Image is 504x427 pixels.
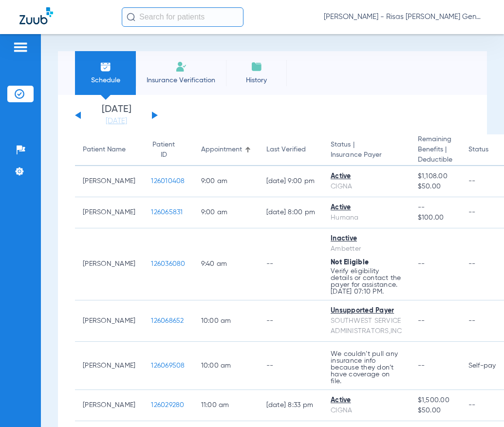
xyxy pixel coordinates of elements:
[331,316,402,336] div: SOUTHWEST SERVICE ADMINISTRATORS,INC
[193,197,259,228] td: 9:00 AM
[151,178,185,185] span: 126010408
[193,390,259,421] td: 11:00 AM
[331,306,402,316] div: Unsupported Payer
[331,203,402,213] div: Active
[266,145,306,155] div: Last Verified
[331,213,402,223] div: Humana
[122,7,243,27] input: Search for patients
[331,406,402,416] div: CIGNA
[331,234,402,244] div: Inactive
[82,75,129,85] span: Schedule
[331,244,402,254] div: Ambetter
[331,351,402,385] p: We couldn’t pull any insurance info because they don’t have coverage on file.
[193,342,259,390] td: 10:00 AM
[323,134,410,166] th: Status |
[418,182,453,192] span: $50.00
[233,75,280,85] span: History
[331,268,402,295] p: Verify eligibility details or contact the payer for assistance. [DATE] 07:10 PM.
[331,150,402,160] span: Insurance Payer
[418,317,425,324] span: --
[75,300,143,342] td: [PERSON_NAME]
[259,342,323,390] td: --
[75,342,143,390] td: [PERSON_NAME]
[151,140,185,160] div: Patient ID
[259,197,323,228] td: [DATE] 8:00 PM
[83,145,135,155] div: Patient Name
[418,171,453,182] span: $1,108.00
[259,228,323,300] td: --
[87,116,146,126] a: [DATE]
[151,260,185,267] span: 126036080
[331,395,402,406] div: Active
[75,228,143,300] td: [PERSON_NAME]
[418,213,453,223] span: $100.00
[201,145,251,155] div: Appointment
[201,145,242,155] div: Appointment
[127,13,135,21] img: Search Icon
[331,259,369,266] span: Not Eligible
[19,7,53,24] img: Zuub Logo
[331,171,402,182] div: Active
[193,300,259,342] td: 10:00 AM
[331,182,402,192] div: CIGNA
[418,406,453,416] span: $50.00
[418,155,453,165] span: Deductible
[193,166,259,197] td: 9:00 AM
[266,145,316,155] div: Last Verified
[324,12,485,22] span: [PERSON_NAME] - Risas [PERSON_NAME] General
[175,61,187,73] img: Manual Insurance Verification
[259,300,323,342] td: --
[143,75,219,85] span: Insurance Verification
[75,166,143,197] td: [PERSON_NAME]
[13,41,28,53] img: hamburger-icon
[100,61,112,73] img: Schedule
[259,390,323,421] td: [DATE] 8:33 PM
[259,166,323,197] td: [DATE] 9:00 PM
[75,197,143,228] td: [PERSON_NAME]
[151,362,185,369] span: 126069508
[151,317,184,324] span: 126068652
[151,209,183,216] span: 126065831
[87,105,146,126] li: [DATE]
[151,402,184,408] span: 126029280
[83,145,126,155] div: Patient Name
[418,395,453,406] span: $1,500.00
[151,140,176,160] div: Patient ID
[75,390,143,421] td: [PERSON_NAME]
[193,228,259,300] td: 9:40 AM
[418,362,425,369] span: --
[251,61,262,73] img: History
[418,260,425,267] span: --
[418,203,453,213] span: --
[455,380,504,427] iframe: Chat Widget
[410,134,461,166] th: Remaining Benefits |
